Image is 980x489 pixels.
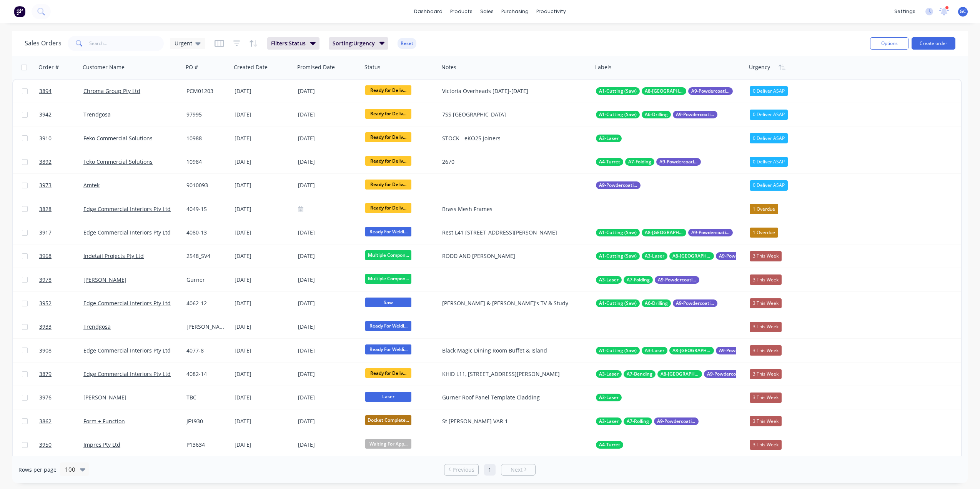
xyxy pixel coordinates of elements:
[298,299,359,308] div: [DATE]
[365,250,411,260] span: Multiple Compon...
[235,229,292,236] div: [DATE]
[329,37,389,50] button: Sorting:Urgency
[83,299,171,307] a: Edge Commercial Interiors Pty Ltd
[596,135,622,142] button: A3-Laser
[672,252,711,260] span: A8-[GEOGRAPHIC_DATA]
[298,133,359,143] div: [DATE]
[39,370,52,378] span: 3879
[365,368,411,378] span: Ready for Deliv...
[39,87,52,95] span: 3894
[235,370,292,378] div: [DATE]
[39,181,52,189] span: 3973
[235,394,292,401] div: [DATE]
[186,276,226,284] div: Gurner
[235,417,292,425] div: [DATE]
[235,158,292,166] div: [DATE]
[83,441,120,448] a: Impres Pty Ltd
[442,252,582,260] div: RODD AND [PERSON_NAME]
[672,347,711,354] span: A8-[GEOGRAPHIC_DATA]
[599,347,637,354] span: A1-Cutting (Saw)
[750,298,782,308] div: 3 This Week
[39,80,83,103] a: 3894
[186,87,226,95] div: PCM01203
[83,276,126,283] a: [PERSON_NAME]
[441,63,456,71] div: Notes
[599,252,637,260] span: A1-Cutting (Saw)
[476,6,497,17] div: sales
[235,252,292,260] div: [DATE]
[599,394,619,401] span: A3-Laser
[364,63,381,71] div: Status
[398,38,416,49] button: Reset
[410,6,446,17] a: dashboard
[365,109,411,118] span: Ready for Deliv...
[186,111,226,118] div: 97995
[39,135,52,142] span: 3910
[599,111,637,118] span: A1-Cutting (Saw)
[645,111,668,118] span: A6-Drilling
[890,6,919,17] div: settings
[235,205,292,213] div: [DATE]
[960,8,966,15] span: GC
[750,369,782,379] div: 3 This Week
[453,466,474,474] span: Previous
[298,393,359,403] div: [DATE]
[511,466,522,474] span: Next
[89,36,164,51] input: Search...
[235,441,292,449] div: [DATE]
[691,87,730,95] span: A9-Powdercoating
[365,392,411,401] span: Laser
[186,441,226,449] div: P13634
[596,158,701,166] button: A4-TurretA7-FoldingA9-Powdercoating
[365,274,411,283] span: Multiple Compon...
[39,174,83,197] a: 3973
[186,205,226,213] div: 4049-15
[298,110,359,120] div: [DATE]
[484,464,496,476] a: Page 1 is your current page
[599,299,637,307] span: A1-Cutting (Saw)
[596,87,733,95] button: A1-Cutting (Saw)A8-[GEOGRAPHIC_DATA]A9-Powdercoating
[83,87,140,95] a: Chroma Group Pty Ltd
[750,180,788,190] div: 0 Deliver ASAP
[235,135,292,142] div: [DATE]
[719,347,757,354] span: A9-Powdercoating
[298,416,359,426] div: [DATE]
[596,111,717,118] button: A1-Cutting (Saw)A6-DrillingA9-Powdercoating
[39,150,83,173] a: 3892
[628,158,651,166] span: A7-Folding
[235,111,292,118] div: [DATE]
[645,347,664,354] span: A3-Laser
[750,440,782,450] div: 3 This Week
[298,157,359,167] div: [DATE]
[186,229,226,236] div: 4080-13
[645,229,683,236] span: A8-[GEOGRAPHIC_DATA]
[691,229,730,236] span: A9-Powdercoating
[235,276,292,284] div: [DATE]
[365,439,411,449] span: Waiting For App...
[39,127,83,150] a: 3910
[39,268,83,291] a: 3978
[298,181,359,190] div: [DATE]
[599,276,619,284] span: A3-Laser
[25,40,62,47] h1: Sales Orders
[596,370,749,378] button: A3-LaserA7-BendingA8-[GEOGRAPHIC_DATA]A9-Powdercoating
[596,394,622,401] button: A3-Laser
[298,228,359,238] div: [DATE]
[83,63,125,71] div: Customer Name
[39,198,83,221] a: 3828
[39,221,83,244] a: 3917
[365,298,411,307] span: Saw
[186,370,226,378] div: 4082-14
[186,158,226,166] div: 10984
[627,276,650,284] span: A7-Folding
[39,299,52,307] span: 3952
[175,39,192,47] span: Urgent
[596,441,623,449] button: A4-Turret
[186,347,226,354] div: 4077-8
[750,133,788,143] div: 0 Deliver ASAP
[39,339,83,362] a: 3908
[365,203,411,213] span: Ready for Deliv...
[596,229,733,236] button: A1-Cutting (Saw)A8-[GEOGRAPHIC_DATA]A9-Powdercoating
[365,321,411,331] span: Ready For Weldi...
[271,40,306,47] span: Filters: Status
